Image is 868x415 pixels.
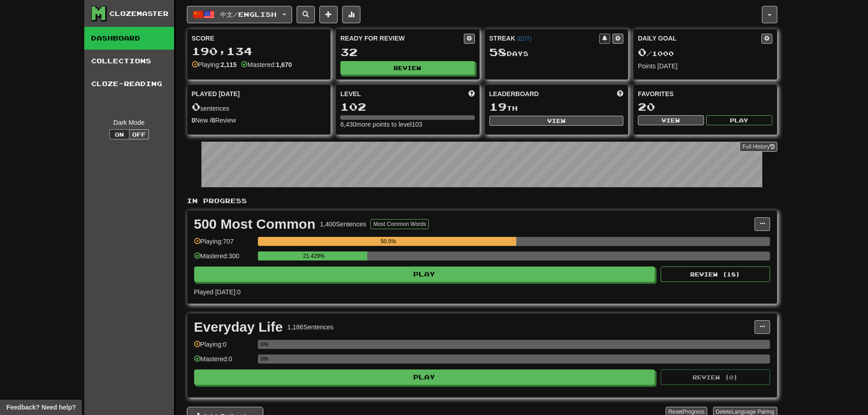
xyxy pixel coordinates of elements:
[194,288,241,296] span: Played [DATE]: 0
[84,27,174,50] a: Dashboard
[638,61,772,71] div: Points [DATE]
[340,89,361,98] span: Level
[129,129,149,139] button: Off
[192,117,195,124] strong: 0
[192,100,200,113] span: 0
[192,60,237,69] div: Playing:
[740,142,777,152] a: Full History
[194,217,316,231] div: 500 Most Common
[638,89,772,98] div: Favorites
[638,50,674,57] span: / 1000
[220,10,277,18] span: 中文 / English
[340,101,475,113] div: 102
[638,115,704,125] button: View
[194,320,283,334] div: Everyday Life
[489,34,600,43] div: Streak
[192,46,326,57] div: 190,134
[340,34,464,43] div: Ready for Review
[192,116,326,125] div: New / Review
[276,61,292,68] strong: 1,670
[261,251,368,261] div: 21.429%
[340,46,475,58] div: 32
[194,251,253,266] div: Mastered: 300
[194,340,253,355] div: Playing: 0
[661,369,770,385] button: Review (0)
[6,403,76,412] span: Open feedback widget
[468,89,475,98] span: Score more points to level up
[211,117,215,124] strong: 0
[340,61,475,75] button: Review
[661,266,770,282] button: Review (18)
[84,50,174,72] a: Collections
[489,100,507,113] span: 19
[638,46,647,58] span: 0
[241,60,292,69] div: Mastered:
[489,46,507,58] span: 58
[192,34,326,43] div: Score
[342,6,360,23] button: More stats
[297,6,315,23] button: Search sentences
[517,36,532,42] a: (EDT)
[221,61,236,68] strong: 2,115
[617,89,623,98] span: This week in points, UTC
[194,354,253,369] div: Mastered: 0
[319,6,338,23] button: Add sentence to collection
[194,266,655,282] button: Play
[261,237,516,246] div: 50.5%
[192,101,326,113] div: sentences
[187,6,292,23] button: 中文/English
[192,89,240,98] span: Played [DATE]
[340,120,475,129] div: 6,430 more points to level 103
[84,72,174,95] a: Cloze-Reading
[489,89,539,98] span: Leaderboard
[489,116,624,126] button: View
[638,101,772,113] div: 20
[109,129,129,139] button: On
[489,46,624,58] div: Day s
[706,115,772,125] button: Play
[731,409,774,415] span: Language Pairing
[370,219,429,229] button: Most Common Words
[187,196,777,205] p: In Progress
[489,101,624,113] div: th
[638,34,761,44] div: Daily Goal
[91,118,167,127] div: Dark Mode
[320,220,366,229] div: 1,400 Sentences
[109,9,169,18] div: Clozemaster
[194,237,253,252] div: Playing: 707
[683,409,704,415] span: Progress
[194,369,655,385] button: Play
[288,323,334,332] div: 1,186 Sentences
